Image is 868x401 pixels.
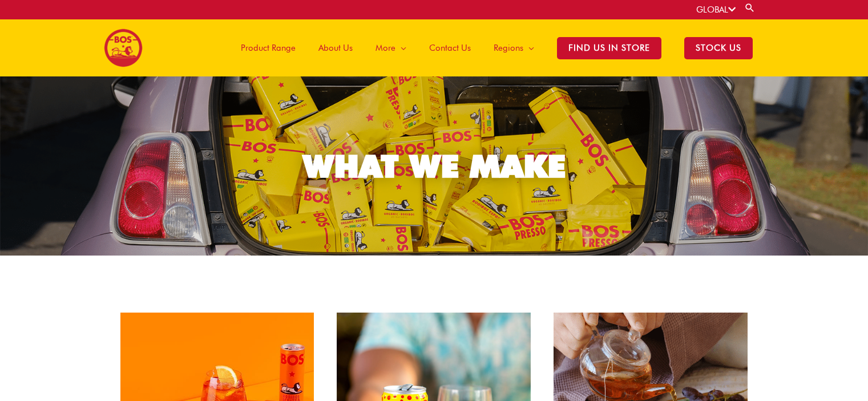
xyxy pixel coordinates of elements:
[221,19,764,76] nav: Site Navigation
[429,31,471,65] span: Contact Us
[696,5,736,15] a: GLOBAL
[364,19,418,76] a: More
[546,19,673,76] a: Find Us in Store
[303,151,566,182] div: WHAT WE MAKE
[744,2,756,13] a: Search button
[307,19,364,76] a: About Us
[318,31,353,65] span: About Us
[557,37,661,59] span: Find Us in Store
[684,37,753,59] span: STOCK US
[418,19,482,76] a: Contact Us
[229,19,307,76] a: Product Range
[673,19,764,76] a: STOCK US
[376,31,395,65] span: More
[104,29,143,67] img: BOS logo finals-200px
[482,19,546,76] a: Regions
[241,31,296,65] span: Product Range
[494,31,523,65] span: Regions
